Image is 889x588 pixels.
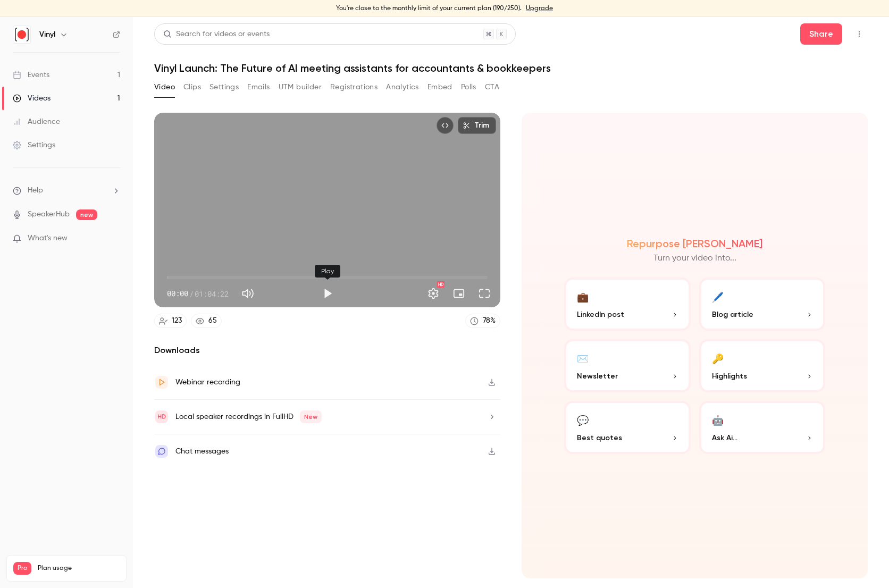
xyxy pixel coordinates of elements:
[800,23,842,45] button: Share
[465,314,500,328] a: 78%
[712,371,747,382] span: Highlights
[28,233,68,244] span: What's new
[458,117,496,134] button: Trim
[699,401,826,454] button: 🤖Ask Ai...
[437,281,444,288] div: HD
[474,283,495,304] button: Full screen
[237,283,258,304] button: Mute
[38,564,120,573] span: Plan usage
[712,309,753,320] span: Blog article
[427,79,452,96] button: Embed
[448,283,469,304] button: Turn on miniplayer
[577,371,618,382] span: Newsletter
[653,252,736,265] p: Turn your video into...
[330,79,378,96] button: Registrations
[13,93,51,104] div: Videos
[699,278,826,331] button: 🖊️Blog article
[13,26,30,43] img: Vinyl
[154,314,187,328] a: 123
[163,29,270,40] div: Search for videos or events
[76,209,97,220] span: new
[13,140,55,150] div: Settings
[208,315,217,326] div: 65
[28,209,70,220] a: SpeakerHub
[13,185,120,196] li: help-dropdown-opener
[175,445,229,458] div: Chat messages
[300,410,322,423] span: New
[423,283,444,304] button: Settings
[386,79,419,96] button: Analytics
[13,116,60,127] div: Audience
[209,79,239,96] button: Settings
[699,339,826,392] button: 🔑Highlights
[154,344,500,357] h2: Downloads
[183,79,201,96] button: Clips
[175,410,322,423] div: Local speaker recordings in FullHD
[39,29,55,40] h6: Vinyl
[577,288,589,305] div: 💼
[564,339,691,392] button: ✉️Newsletter
[167,288,229,299] div: 00:00
[712,288,724,305] div: 🖊️
[577,309,624,320] span: LinkedIn post
[851,26,868,43] button: Top Bar Actions
[577,411,589,428] div: 💬
[712,411,724,428] div: 🤖
[189,288,194,299] span: /
[483,315,496,326] div: 78 %
[564,278,691,331] button: 💼LinkedIn post
[175,376,240,389] div: Webinar recording
[167,288,188,299] span: 00:00
[154,79,175,96] button: Video
[712,432,737,443] span: Ask Ai...
[577,432,622,443] span: Best quotes
[712,350,724,366] div: 🔑
[247,79,270,96] button: Emails
[172,315,182,326] div: 123
[279,79,322,96] button: UTM builder
[28,185,43,196] span: Help
[461,79,476,96] button: Polls
[317,283,338,304] button: Play
[191,314,222,328] a: 65
[627,237,762,250] h2: Repurpose [PERSON_NAME]
[526,4,553,13] a: Upgrade
[437,117,454,134] button: Embed video
[195,288,229,299] span: 01:04:22
[577,350,589,366] div: ✉️
[315,265,340,278] div: Play
[564,401,691,454] button: 💬Best quotes
[485,79,499,96] button: CTA
[13,562,31,575] span: Pro
[154,62,868,74] h1: Vinyl Launch: The Future of AI meeting assistants for accountants & bookkeepers
[13,70,49,80] div: Events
